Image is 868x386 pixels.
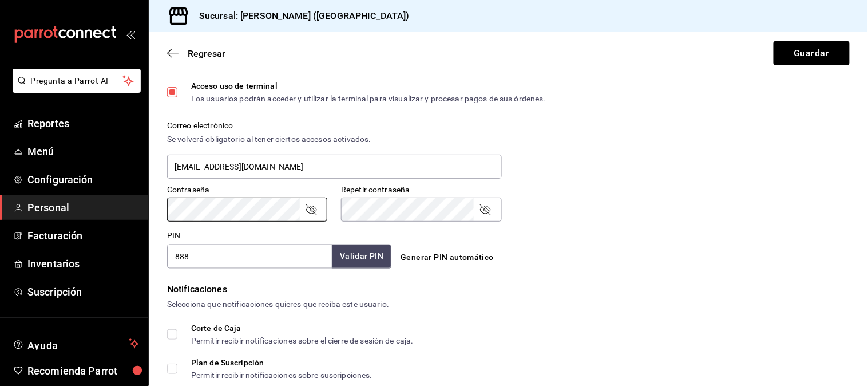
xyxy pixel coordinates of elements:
span: Pregunta a Parrot AI [31,75,123,87]
a: Pregunta a Parrot AI [8,83,141,95]
label: Correo electrónico [167,122,502,130]
button: Pregunta a Parrot AI [13,69,141,93]
button: Validar PIN [332,245,391,269]
span: Suscripción [27,284,139,300]
span: Recomienda Parrot [27,363,139,379]
span: Ayuda [27,337,124,350]
span: Reportes [27,116,139,131]
div: Corte de Caja [191,324,414,332]
span: Facturación [27,228,139,243]
label: Contraseña [167,186,327,194]
h3: Sucursal: [PERSON_NAME] ([GEOGRAPHIC_DATA]) [190,9,410,23]
span: Configuración [27,172,139,187]
button: Regresar [167,48,225,59]
button: passwordField [478,203,492,216]
button: Guardar [774,41,850,65]
button: Generar PIN automático [396,247,498,268]
span: Menú [27,144,139,159]
div: Los usuarios podrán acceder y utilizar la terminal para visualizar y procesar pagos de sus órdenes. [191,94,546,103]
label: PIN [167,232,180,240]
span: Personal [27,200,139,215]
div: Permitir recibir notificaciones sobre suscripciones. [191,371,372,379]
div: Plan de Suscripción [191,359,372,367]
label: Repetir contraseña [341,186,501,194]
div: Acceso uso de terminal [191,82,546,90]
div: Selecciona que notificaciones quieres que reciba este usuario. [167,298,850,310]
div: Se volverá obligatorio al tener ciertos accesos activados. [167,133,502,145]
span: Regresar [188,48,225,59]
button: open_drawer_menu [126,30,135,39]
button: passwordField [304,203,318,216]
input: 3 a 6 dígitos [167,245,332,269]
span: Inventarios [27,256,139,271]
div: Notificaciones [167,282,850,296]
div: Permitir recibir notificaciones sobre el cierre de sesión de caja. [191,337,414,345]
